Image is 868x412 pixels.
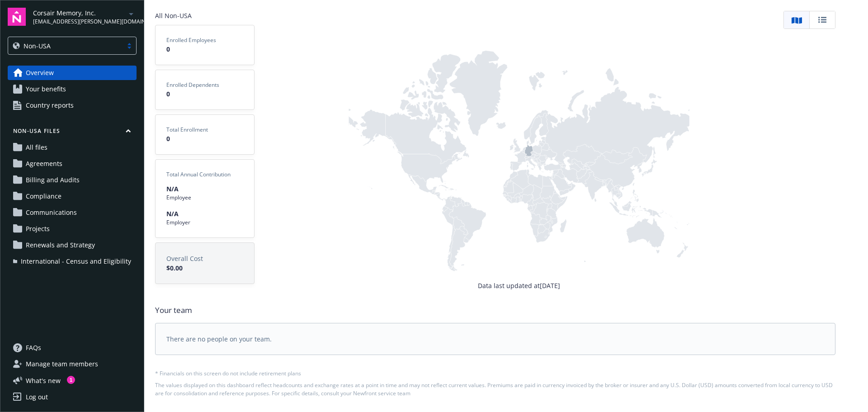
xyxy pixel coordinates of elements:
span: * Financials on this screen do not include retirement plans [155,369,835,378]
span: Renewals and Strategy [26,238,95,252]
span: FAQs [26,341,41,355]
span: Projects [26,222,50,236]
span: Total Annual Contribution [166,170,243,179]
span: 0 [166,134,243,143]
span: The values displayed on this dashboard reflect headcounts and exchange rates at a point in time a... [155,381,835,398]
span: Your team [155,305,835,316]
a: Projects [8,222,137,236]
a: arrowDropDown [126,8,137,19]
span: Enrolled Dependents [166,81,243,89]
span: All Non-USA [155,11,255,20]
span: Non-USA [13,41,118,51]
span: [EMAIL_ADDRESS][PERSON_NAME][DOMAIN_NAME] [33,18,126,26]
span: International - Census and Eligibility [21,254,131,269]
a: International - Census and Eligibility [8,254,137,269]
img: navigator-logo.svg [8,8,26,26]
a: Manage team members [8,357,137,371]
span: Agreements [26,156,62,171]
div: Log out [26,390,48,404]
a: Country reports [8,98,137,113]
a: All files [8,140,137,155]
a: Communications [8,205,137,220]
span: Corsair Memory, Inc. [33,8,126,18]
span: Non-USA [24,41,51,51]
span: Enrolled Employees [166,36,243,44]
span: Country reports [26,98,74,113]
a: Your benefits [8,82,137,96]
div: 1 [67,376,75,384]
a: Overview [8,66,137,80]
span: $0.00 [166,263,243,273]
span: 0 [166,89,243,99]
span: Overall Cost [166,254,243,263]
span: What ' s new [26,376,61,385]
span: All files [26,140,47,155]
span: Manage team members [26,357,98,371]
span: N/A [166,184,243,194]
a: Renewals and Strategy [8,238,137,252]
a: FAQs [8,341,137,355]
span: N/A [166,209,243,218]
a: Agreements [8,156,137,171]
button: Corsair Memory, Inc.[EMAIL_ADDRESS][PERSON_NAME][DOMAIN_NAME]arrowDropDown [33,8,137,26]
span: Employee [166,194,243,202]
button: What's new1 [8,376,75,385]
button: Non-USA Files [8,127,137,138]
span: 0 [166,44,243,54]
span: Billing and Audits [26,173,80,187]
span: There are no people on your team. [166,334,272,344]
span: Data last updated at [DATE] [478,281,560,290]
a: Billing and Audits [8,173,137,187]
span: Overview [26,66,54,80]
span: Total Enrollment [166,126,243,134]
span: Compliance [26,189,61,204]
a: Compliance [8,189,137,204]
span: Communications [26,205,77,220]
span: Your benefits [26,82,66,96]
span: Employer [166,218,243,227]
